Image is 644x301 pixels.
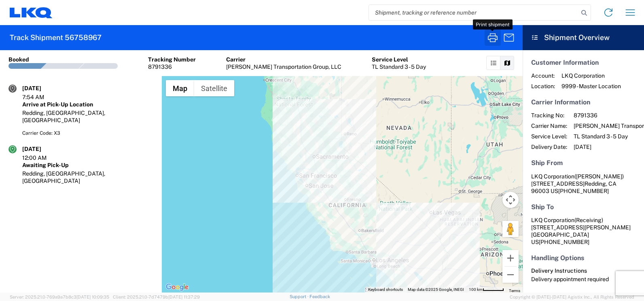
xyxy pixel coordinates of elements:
span: 100 km [469,287,483,292]
span: Tracking No: [531,112,567,119]
div: Carrier [226,56,341,63]
span: Server: 2025.21.0-769a9a7b8c3 [10,295,109,299]
address: [GEOGRAPHIC_DATA] US [531,216,636,246]
address: Redding, CA 96003 US [531,173,636,195]
div: 8791336 [148,63,196,70]
div: Awaiting Pick-Up [22,161,153,169]
h5: Ship To [531,203,636,211]
span: Client: 2025.21.0-7d7479b [113,295,200,299]
button: Zoom in [502,250,519,266]
span: Copyright © [DATE]-[DATE] Agistix Inc., All Rights Reserved [510,293,634,301]
button: Map Scale: 100 km per 49 pixels [466,287,506,293]
button: Map camera controls [502,192,519,208]
span: Account: [531,72,555,79]
div: [PERSON_NAME] Transportation Group, LLC [226,63,341,70]
h5: Customer Information [531,59,636,66]
div: Tracking Number [148,56,196,63]
div: 7:54 AM [22,93,63,101]
button: Keyboard shortcuts [368,287,403,293]
div: Delivery appointment required [531,276,636,283]
div: Redding, [GEOGRAPHIC_DATA], [GEOGRAPHIC_DATA] [22,170,153,184]
span: Location: [531,83,555,90]
div: TL Standard 3 - 5 Day [372,63,426,70]
span: [DATE] 10:09:35 [76,295,109,299]
h2: Track Shipment 56758967 [10,33,102,42]
div: Booked [8,56,29,63]
span: (Receiving) [574,217,603,223]
div: [DATE] [22,145,63,153]
span: Map data ©2025 Google, INEGI [408,287,464,292]
button: Drag Pegman onto the map to open Street View [502,221,519,237]
span: [PHONE_NUMBER] [558,188,609,194]
a: Terms [509,288,520,293]
span: Service Level: [531,133,567,140]
img: Google [164,282,191,293]
a: Feedback [309,294,330,299]
div: Arrive at Pick-Up Location [22,101,153,108]
div: [DATE] [22,85,63,92]
div: Redding, [GEOGRAPHIC_DATA], [GEOGRAPHIC_DATA] [22,109,153,124]
h5: Ship From [531,159,636,167]
div: 12:00 AM [22,154,63,161]
span: [DATE] 11:37:29 [168,295,200,299]
button: Show satellite imagery [194,80,234,96]
header: Shipment Overview [523,25,644,50]
button: Show street map [166,80,194,96]
a: Open this area in Google Maps (opens a new window) [164,282,191,293]
span: Delivery Date: [531,143,567,150]
h6: Delivery Instructions [531,267,636,274]
div: Service Level [372,56,426,63]
h5: Handling Options [531,254,636,262]
h5: Carrier Information [531,98,636,106]
span: 9999 - Master Location [561,83,621,90]
span: LKQ Corporation [531,173,574,180]
h5: Other Information [531,291,636,299]
button: Zoom out [502,267,519,283]
input: Shipment, tracking or reference number [369,5,578,20]
span: Carrier Name: [531,122,567,129]
a: Support [290,294,310,299]
span: LKQ Corporation [561,72,621,79]
span: ([PERSON_NAME]) [574,173,624,180]
span: [PHONE_NUMBER] [539,239,589,245]
span: LKQ Corporation [STREET_ADDRESS][PERSON_NAME] [531,217,631,231]
span: [STREET_ADDRESS] [531,180,585,187]
div: Carrier Code: X3 [22,129,153,137]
